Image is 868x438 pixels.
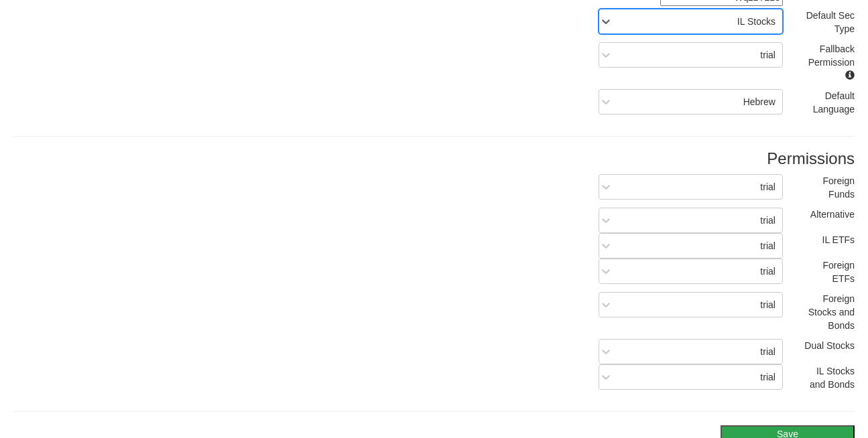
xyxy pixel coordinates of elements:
[760,345,776,358] div: trial
[743,95,776,108] div: Hebrew
[803,364,855,391] p: IL Stocks and Bonds
[803,208,855,221] p: Alternative
[760,370,776,384] div: trial
[760,239,776,252] div: trial
[803,89,855,116] p: Default Language
[760,265,776,278] div: trial
[803,292,855,332] p: Foreign Stocks and Bonds
[13,150,855,167] h3: Permissions
[803,339,855,352] p: Dual Stocks
[803,174,855,201] p: Foreign Funds
[760,48,776,62] div: trial
[760,180,776,194] div: trial
[760,298,776,311] div: trial
[760,214,776,227] div: trial
[803,233,855,246] p: IL ETFs
[803,259,855,285] p: Foreign ETFs
[803,42,855,82] p: Fallback Permission
[737,15,776,28] div: IL Stocks
[803,9,855,35] p: Default Sec Type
